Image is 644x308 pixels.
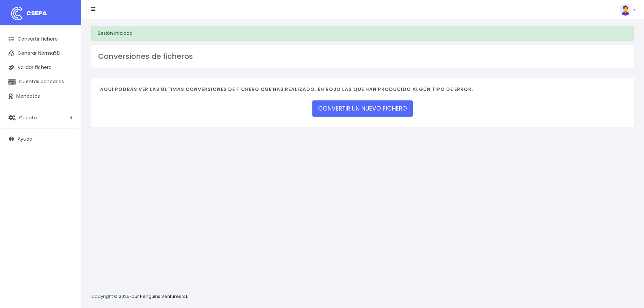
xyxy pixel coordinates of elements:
a: Generar Norma58 [3,46,78,61]
div: Sesión iniciada. [91,26,634,41]
a: Validar fichero [3,61,78,75]
a: Cuentas bancarias [3,75,78,89]
a: Convertir fichero [3,32,78,46]
span: Ayuda [18,136,32,142]
a: Cuenta [3,111,78,125]
img: profile [619,3,631,16]
span: Cuenta [19,114,37,121]
h3: Conversiones de ficheros [98,52,627,61]
h4: Aquí podrás ver las últimas conversiones de fichero que has realizado. En rojo las que han produc... [100,87,625,96]
span: CSEPA [26,9,47,17]
img: logo [8,5,25,22]
a: Four Penguins Ventures S.L. [129,293,189,300]
p: Copyright © 2025 . [91,293,190,300]
a: Ayuda [3,132,78,146]
a: CONVERTIR UN NUEVO FICHERO [312,100,413,117]
a: Mandatos [3,89,78,103]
